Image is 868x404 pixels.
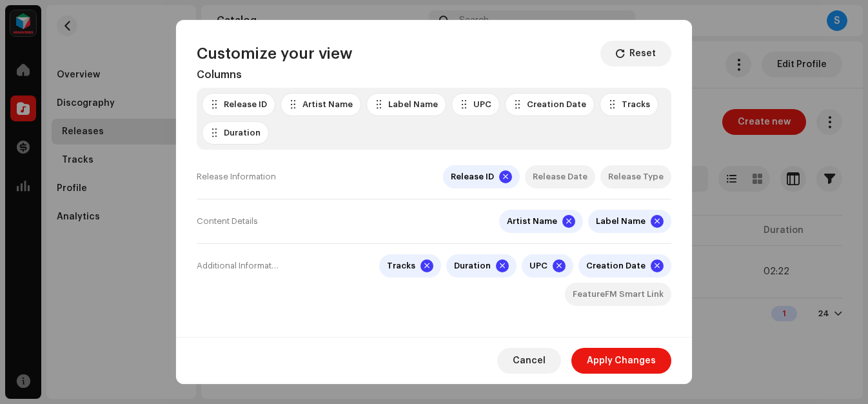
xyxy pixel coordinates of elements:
div: Release ID [451,172,494,182]
div: Creation Date [586,261,646,271]
div: Label Name [388,99,438,110]
div: Release Information [197,165,276,188]
div: Creation Date [527,99,586,110]
div: Customize your view [197,43,353,64]
div: Duration [224,128,261,138]
div: Release Date [533,172,587,182]
div: Tracks [387,261,415,271]
div: Artist Name [507,216,557,227]
div: Columns [197,67,671,83]
button: Cancel [497,348,561,374]
div: UPC [529,261,547,271]
div: Content Details [197,210,258,233]
div: Label Name [596,216,646,227]
div: Release ID [224,99,267,110]
div: FeatureFM Smart Link [573,289,664,299]
div: Additional Information [197,254,280,306]
span: Reset [629,41,656,66]
button: Reset [600,41,671,66]
div: UPC [473,99,491,110]
div: Duration [454,261,491,271]
div: Tracks [622,99,650,110]
div: Artist Name [302,99,353,110]
span: Apply Changes [587,348,656,374]
span: Cancel [513,348,546,374]
button: Apply Changes [571,348,671,374]
div: Release Type [608,172,664,182]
